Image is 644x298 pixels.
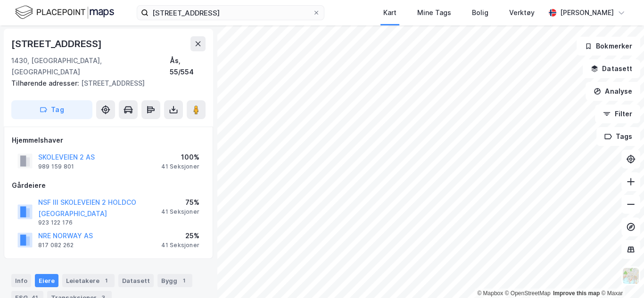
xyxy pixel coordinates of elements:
div: Datasett [118,274,154,287]
div: 25% [161,230,199,242]
span: Tilhørende adresser: [11,79,81,87]
button: Tag [11,100,92,119]
div: Verktøy [509,7,535,18]
div: Bygg [157,274,192,287]
div: 989 159 801 [38,163,74,170]
div: 75% [161,197,199,208]
div: Info [11,274,31,287]
div: 1 [179,276,189,285]
div: 923 122 176 [38,219,73,226]
img: logo.f888ab2527a4732fd821a326f86c7f29.svg [15,4,114,21]
a: OpenStreetMap [505,290,551,297]
iframe: Chat Widget [597,253,644,298]
button: Analyse [586,82,640,101]
div: Hjemmelshaver [12,135,205,146]
div: Bolig [472,7,488,18]
button: Filter [595,105,640,123]
div: 817 082 262 [38,242,74,249]
div: [PERSON_NAME] [560,7,614,18]
div: 1430, [GEOGRAPHIC_DATA], [GEOGRAPHIC_DATA] [11,55,170,78]
a: Improve this map [553,290,600,297]
div: [STREET_ADDRESS] [11,78,198,89]
div: 41 Seksjoner [161,242,199,249]
a: Mapbox [477,290,503,297]
div: Eiere [35,274,58,287]
div: Mine Tags [417,7,451,18]
div: 41 Seksjoner [161,163,199,170]
input: Søk på adresse, matrikkel, gårdeiere, leietakere eller personer [149,6,313,20]
div: Gårdeiere [12,180,205,191]
div: 1 [101,276,111,285]
div: Leietakere [62,274,115,287]
button: Datasett [583,59,640,78]
button: Tags [596,127,640,146]
div: Ås, 55/554 [170,55,206,78]
div: Kart [383,7,396,18]
div: 41 Seksjoner [161,208,199,216]
div: 100% [161,152,199,163]
button: Bokmerker [577,37,640,56]
div: [STREET_ADDRESS] [11,36,104,51]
